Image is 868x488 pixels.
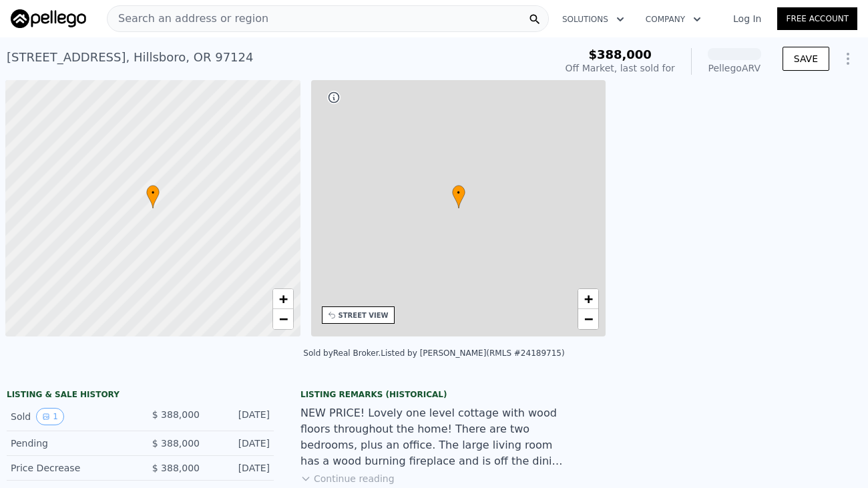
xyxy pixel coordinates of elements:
span: $388,000 [588,47,652,61]
div: STREET VIEW [339,310,389,320]
div: Sold by Real Broker . [303,348,381,358]
div: • [452,185,465,208]
div: Price Decrease [11,461,130,475]
a: Zoom in [578,289,598,309]
a: Zoom out [578,309,598,329]
div: [STREET_ADDRESS] , Hillsboro , OR 97124 [7,48,253,67]
span: $ 388,000 [152,463,200,473]
div: Pellego ARV [708,61,761,75]
button: Company [635,7,712,31]
div: Off Market, last sold for [566,61,675,75]
div: [DATE] [210,437,270,450]
span: + [584,290,593,307]
div: Listed by [PERSON_NAME] (RMLS #24189715) [381,348,564,358]
span: Search an address or region [107,11,268,27]
button: Continue reading [300,472,395,485]
div: • [146,185,160,208]
div: [DATE] [210,461,270,475]
a: Zoom in [273,289,293,309]
div: NEW PRICE! Lovely one level cottage with wood floors throughout the home! There are two bedrooms,... [300,405,568,469]
span: • [452,187,465,199]
span: $ 388,000 [152,438,200,449]
button: Solutions [552,7,635,31]
span: − [278,310,287,327]
div: Sold [11,408,130,425]
div: Listing Remarks (Historical) [300,389,568,400]
a: Zoom out [273,309,293,329]
div: [DATE] [210,408,270,425]
span: $ 388,000 [152,409,200,420]
img: Pellego [11,9,86,28]
span: + [278,290,287,307]
button: View historical data [36,408,64,425]
span: • [146,187,160,199]
span: − [584,310,593,327]
a: Log In [717,12,777,25]
a: Free Account [777,7,857,30]
div: LISTING & SALE HISTORY [7,389,274,403]
div: Pending [11,437,130,450]
button: Show Options [835,45,861,72]
button: SAVE [783,47,829,71]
